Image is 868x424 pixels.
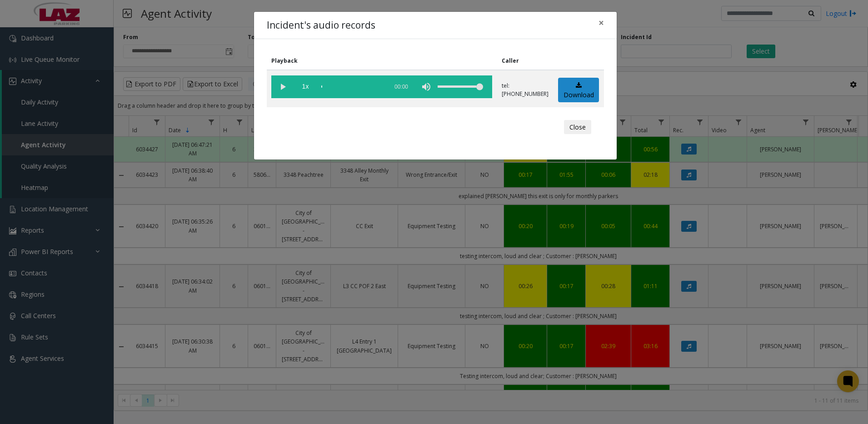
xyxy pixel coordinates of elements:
[592,12,610,34] button: Close
[267,52,497,70] th: Playback
[267,18,375,33] h4: Incident's audio records
[321,75,383,98] div: scrub bar
[438,75,483,98] div: volume level
[599,16,604,29] span: ×
[497,52,554,70] th: Caller
[564,120,591,135] button: Close
[294,75,317,98] span: playback speed button
[502,82,549,98] p: tel:[PHONE_NUMBER]
[558,78,599,103] a: Download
